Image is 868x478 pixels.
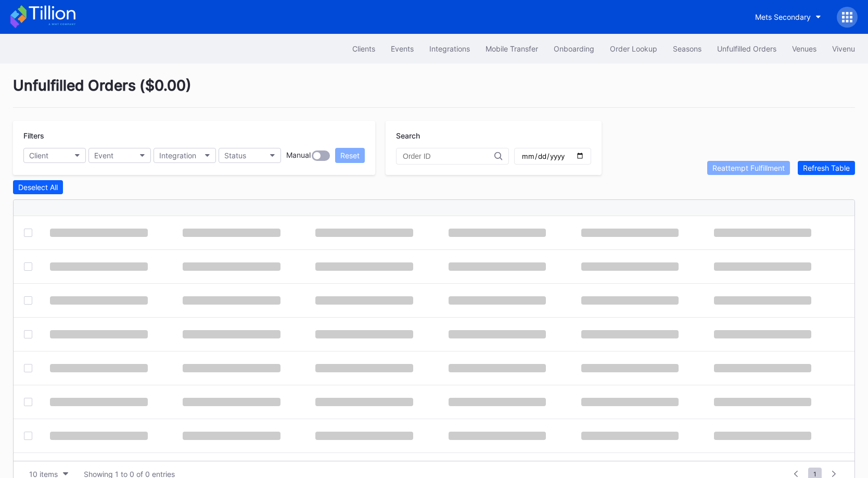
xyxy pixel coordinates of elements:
input: Order ID [403,152,494,160]
button: Seasons [665,39,709,58]
button: Onboarding [546,39,602,58]
div: Filters [23,131,365,140]
button: Reset [335,148,365,163]
div: Order Lookup [610,44,657,53]
div: Reset [340,151,360,160]
button: Unfulfilled Orders [709,39,784,58]
div: Client [29,151,48,160]
button: Reattempt Fulfillment [707,161,790,175]
div: Search [396,131,591,140]
button: Mets Secondary [747,7,829,27]
button: Clients [344,39,383,58]
div: Refresh Table [803,163,850,172]
button: Order Lookup [602,39,665,58]
button: Mobile Transfer [478,39,546,58]
button: Deselect All [13,180,63,194]
div: Unfulfilled Orders ( $0.00 ) [13,77,855,108]
div: Events [391,44,414,53]
div: Integration [159,151,196,160]
button: Integrations [422,39,478,58]
div: Integrations [429,44,470,53]
button: Client [23,148,86,163]
div: Mets Secondary [755,12,811,21]
div: Event [94,151,113,160]
button: Events [383,39,422,58]
button: Status [219,148,281,163]
div: Clients [352,44,375,53]
button: Event [88,148,151,163]
div: Venues [792,44,816,53]
div: Manual [286,150,311,161]
div: Mobile Transfer [486,44,538,53]
button: Integration [154,148,216,163]
div: Vivenu [832,44,855,53]
div: Deselect All [18,183,58,192]
div: Status [224,151,246,160]
div: Seasons [673,44,701,53]
div: Unfulfilled Orders [717,44,776,53]
button: Refresh Table [798,161,855,175]
button: Venues [784,39,824,58]
button: Vivenu [824,39,863,58]
div: Reattempt Fulfillment [712,163,785,172]
div: Onboarding [554,44,594,53]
